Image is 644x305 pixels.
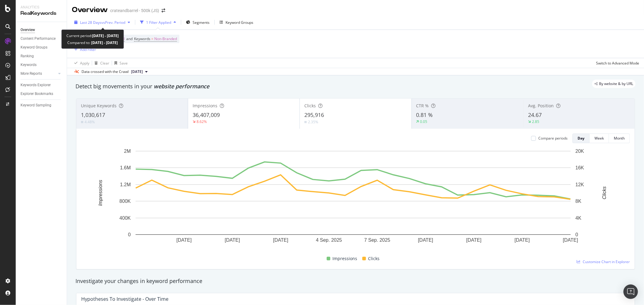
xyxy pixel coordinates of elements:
[21,102,62,108] a: Keyword Sampling
[21,10,62,17] div: RealKeywords
[82,69,129,74] div: Data crossed with the Crawl
[21,91,53,97] div: Explorer Bookmarks
[420,119,428,124] div: 0.05
[120,199,131,204] text: 800K
[21,44,62,51] a: Keyword Groups
[364,238,390,243] text: 7 Sep. 2025
[193,20,210,25] span: Segments
[594,58,639,68] button: Switch to Advanced Mode
[226,20,253,25] div: Keyword Groups
[418,238,433,243] text: [DATE]
[75,277,636,285] div: Investigate your changes in keyword performance
[368,255,380,262] span: Clicks
[538,136,568,141] div: Compare periods
[592,80,636,88] div: legacy label
[67,39,118,46] div: Compared to:
[225,238,240,243] text: [DATE]
[21,36,56,42] div: Content Performance
[120,165,131,170] text: 1.6M
[572,134,590,143] button: Day
[81,103,117,108] span: Unique Keywords
[563,238,578,243] text: [DATE]
[609,134,630,143] button: Month
[90,40,118,45] b: [DATE] - [DATE]
[197,119,207,124] div: 8.62%
[21,82,62,88] a: Keywords Explorer
[81,121,83,123] img: Equal
[110,8,159,14] div: crateandbarrel - 500k (JS)
[100,61,109,66] div: Clear
[304,121,307,123] img: Equal
[98,180,103,206] text: Impressions
[81,111,105,118] span: 1,030,617
[92,58,109,68] button: Clear
[21,5,62,10] div: Analytics
[193,111,220,118] span: 36,407,009
[80,47,96,52] div: Add Filter
[176,238,191,243] text: [DATE]
[120,61,128,66] div: Save
[21,71,42,77] div: More Reports
[575,232,578,237] text: 0
[21,53,34,59] div: Ranking
[184,17,212,27] button: Segments
[21,36,62,42] a: Content Performance
[193,103,217,108] span: Impressions
[575,215,582,221] text: 4K
[21,62,62,68] a: Keywords
[273,238,288,243] text: [DATE]
[21,27,35,33] div: Overview
[575,149,584,154] text: 20K
[594,136,604,141] div: Week
[217,17,256,27] button: Keyword Groups
[583,259,630,264] span: Customize Chart in Explorer
[81,296,168,302] div: Hypotheses to Investigate - Over Time
[72,17,133,27] button: Last 28 DaysvsPrev. Period
[528,111,542,118] span: 24.67
[120,182,131,187] text: 1.2M
[21,102,51,108] div: Keyword Sampling
[112,58,128,68] button: Save
[134,36,150,41] span: Keywords
[120,215,131,221] text: 400K
[602,187,607,200] text: Clicks
[21,27,62,33] a: Overview
[138,17,178,27] button: 1 Filter Applied
[416,111,433,118] span: 0.81 %
[416,103,429,108] span: CTR %
[21,82,51,88] div: Keywords Explorer
[92,33,119,38] b: [DATE] - [DATE]
[596,61,639,66] div: Switch to Advanced Mode
[590,134,609,143] button: Week
[304,103,316,108] span: Clicks
[124,149,131,154] text: 2M
[575,199,582,204] text: 8K
[575,182,584,187] text: 12K
[316,238,342,243] text: 4 Sep. 2025
[623,285,638,299] div: Open Intercom Messenger
[151,36,153,41] span: =
[21,62,37,68] div: Keywords
[308,119,318,124] div: 2.35%
[129,68,150,75] button: [DATE]
[66,32,119,39] div: Current period:
[126,36,133,41] span: and
[528,103,554,108] span: Avg. Position
[578,136,585,141] div: Day
[72,5,108,15] div: Overview
[162,8,165,13] div: arrow-right-arrow-left
[577,259,630,264] a: Customize Chart in Explorer
[532,119,539,124] div: 2.85
[575,165,584,170] text: 16K
[21,53,62,59] a: Ranking
[599,82,633,86] span: By website & by URL
[81,148,625,253] svg: A chart.
[614,136,625,141] div: Month
[514,238,530,243] text: [DATE]
[128,232,131,237] text: 0
[85,119,95,124] div: 4.48%
[72,46,96,53] button: Add Filter
[101,20,125,25] span: vs Prev. Period
[21,91,62,97] a: Explorer Bookmarks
